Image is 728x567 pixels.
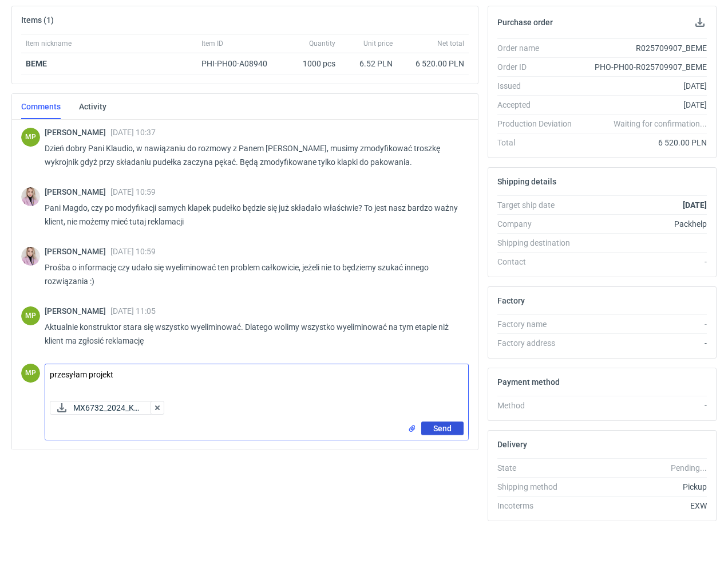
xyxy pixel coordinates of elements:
[497,237,581,249] div: Shipping destination
[581,337,707,349] div: -
[581,481,707,493] div: Pickup
[693,15,707,29] button: Download PO
[21,306,40,325] div: Magdalena Polakowska
[421,422,464,435] button: Send
[50,401,153,415] div: MX6732_2024_Karton F427_E_215x188x56 mm_Zew.230x195x60 mm_BIDU wykrojnik mod 10.09.2025.pdf
[45,141,460,169] p: Dzień dobry Pani Klaudio, w nawiązaniu do rozmowy z Panem [PERSON_NAME], musimy zmodyfikować tros...
[497,462,581,474] div: State
[21,15,54,25] h2: Items (1)
[21,128,40,147] div: Magdalena Polakowska
[345,58,393,69] div: 6.52 PLN
[497,218,581,230] div: Company
[581,99,707,111] div: [DATE]
[283,53,340,74] div: 1000 pcs
[21,306,40,325] figcaption: MP
[26,39,72,48] span: Item nickname
[21,94,61,119] a: Comments
[79,94,106,119] a: Activity
[21,364,40,383] figcaption: MP
[21,128,40,147] figcaption: MP
[110,247,156,256] span: [DATE] 10:59
[363,39,393,48] span: Unit price
[683,200,707,210] strong: [DATE]
[581,500,707,511] div: EXW
[45,261,460,288] p: Prośba o informację czy udało się wyeliminować ten problem całkowicie, jeżeli nie to będziemy szu...
[45,247,110,256] span: [PERSON_NAME]
[581,42,707,54] div: R025709907_BEME
[433,424,452,432] span: Send
[497,199,581,211] div: Target ship date
[50,401,153,415] button: MX6732_2024_Kar...
[497,80,581,92] div: Issued
[497,61,581,73] div: Order ID
[671,463,707,472] em: Pending...
[497,318,581,330] div: Factory name
[581,400,707,411] div: -
[402,58,464,69] div: 6 520.00 PLN
[45,306,110,316] span: [PERSON_NAME]
[581,256,707,267] div: -
[497,177,556,186] h2: Shipping details
[581,318,707,330] div: -
[497,256,581,267] div: Contact
[21,247,40,266] img: Klaudia Wiśniewska
[201,58,278,69] div: PHI-PH00-A08940
[309,39,335,48] span: Quantity
[581,80,707,92] div: [DATE]
[497,99,581,111] div: Accepted
[497,377,560,387] h2: Payment method
[110,187,156,196] span: [DATE] 10:59
[497,440,527,449] h2: Delivery
[581,137,707,148] div: 6 520.00 PLN
[45,128,110,137] span: [PERSON_NAME]
[45,364,468,396] textarea: przesyłam projekt
[497,400,581,411] div: Method
[45,320,460,348] p: Aktualnie konstruktor stara się wszystko wyeliminować. Dlatego wolimy wszystko wyeliminować na ty...
[201,39,223,48] span: Item ID
[497,118,581,129] div: Production Deviation
[497,500,581,511] div: Incoterms
[497,137,581,148] div: Total
[110,306,156,316] span: [DATE] 11:05
[614,118,707,129] em: Waiting for confirmation...
[497,18,553,27] h2: Purchase order
[110,128,156,137] span: [DATE] 10:37
[497,337,581,349] div: Factory address
[45,201,460,229] p: Pani Magdo, czy po modyfikacji samych klapek pudełko będzie się już składało właściwie? To jest n...
[581,61,707,73] div: PHO-PH00-R025709907_BEME
[581,218,707,230] div: Packhelp
[21,364,40,383] div: Magdalena Polakowska
[497,296,525,305] h2: Factory
[73,401,143,414] span: MX6732_2024_Kar...
[497,481,581,493] div: Shipping method
[497,42,581,54] div: Order name
[45,187,110,196] span: [PERSON_NAME]
[26,59,47,68] a: BEME
[21,187,40,206] img: Klaudia Wiśniewska
[437,39,464,48] span: Net total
